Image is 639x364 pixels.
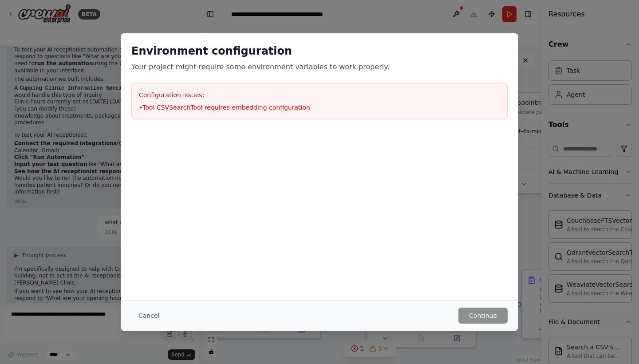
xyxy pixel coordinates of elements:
[131,308,166,324] button: Cancel
[139,103,500,112] li: • Tool CSVSearchTool requires embedding configuration
[139,91,500,99] h3: Configuration issues:
[131,44,508,58] h2: Environment configuration
[131,62,508,72] p: Your project might require some environment variables to work properly.
[458,308,508,324] button: Continue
